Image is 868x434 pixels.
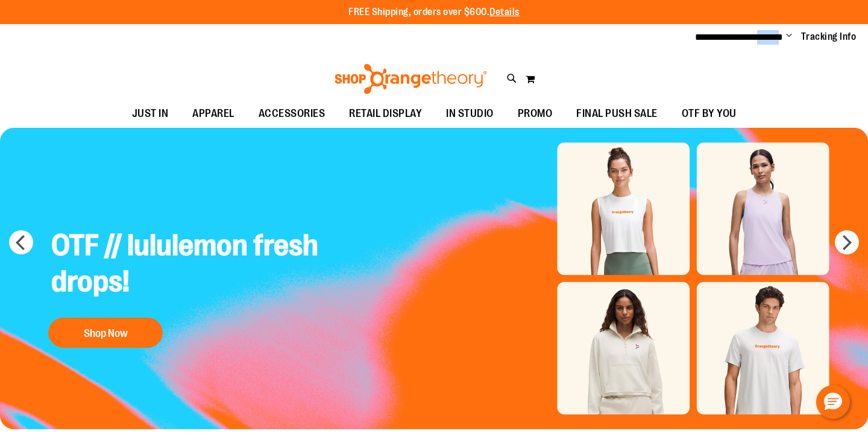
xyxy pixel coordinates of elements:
[192,100,234,127] span: APPAREL
[42,218,328,312] h2: OTF // lululemon fresh drops!
[434,100,506,128] a: IN STUDIO
[518,100,553,127] span: PROMO
[180,100,247,128] a: APPAREL
[247,100,338,128] a: ACCESSORIES
[42,218,328,354] a: OTF // lululemon fresh drops! Shop Now
[489,7,520,17] a: Details
[349,100,422,127] span: RETAIL DISPLAY
[670,100,749,128] a: OTF BY YOU
[786,31,792,43] button: Account menu
[9,230,33,254] button: prev
[259,100,325,127] span: ACCESSORIES
[835,230,859,254] button: next
[446,100,494,127] span: IN STUDIO
[564,100,670,128] a: FINAL PUSH SALE
[348,5,520,19] p: FREE Shipping, orders over $600.
[801,30,857,43] a: Tracking Info
[682,100,737,127] span: OTF BY YOU
[120,100,181,128] a: JUST IN
[576,100,658,127] span: FINAL PUSH SALE
[132,100,169,127] span: JUST IN
[333,64,489,94] img: Shop Orangetheory
[48,318,163,348] button: Shop Now
[816,385,850,419] button: Hello, have a question? Let’s chat.
[506,100,565,128] a: PROMO
[337,100,434,128] a: RETAIL DISPLAY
